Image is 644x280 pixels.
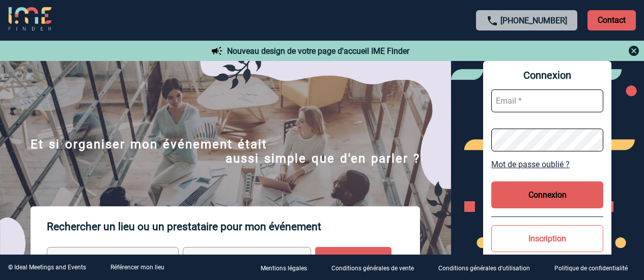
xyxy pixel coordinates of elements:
[587,10,636,30] p: Contact
[491,89,603,112] input: Email *
[323,263,430,272] a: Conditions générales de vente
[315,247,391,275] input: Rechercher
[554,265,628,272] p: Politique de confidentialité
[500,16,567,25] a: [PHONE_NUMBER]
[546,263,644,272] a: Politique de confidentialité
[331,265,414,272] p: Conditions générales de vente
[491,69,603,81] span: Connexion
[110,264,164,271] a: Référencer mon lieu
[8,264,86,271] div: © Ideal Meetings and Events
[486,15,498,27] img: call-24-px.png
[491,181,603,208] button: Connexion
[491,225,603,252] button: Inscription
[261,265,307,272] p: Mentions légales
[253,263,323,272] a: Mentions légales
[47,206,420,247] p: Rechercher un lieu ou un prestataire pour mon événement
[438,265,530,272] p: Conditions générales d'utilisation
[430,263,546,272] a: Conditions générales d'utilisation
[491,160,603,169] a: Mot de passe oublié ?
